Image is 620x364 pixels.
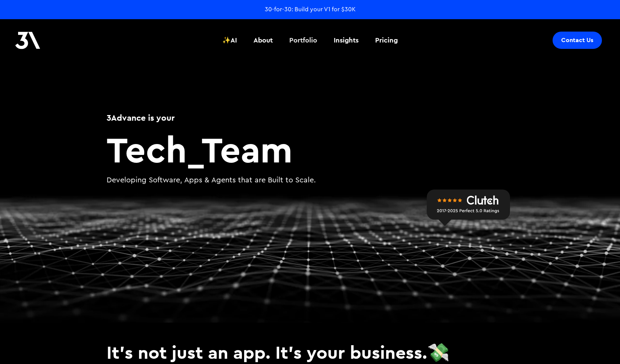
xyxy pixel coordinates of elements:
a: ✨AI [218,26,241,54]
a: Pricing [371,26,402,54]
div: Insights [334,35,359,45]
a: Contact Us [553,32,602,49]
h3: It's not just an app. It's your business.💸 [107,341,513,363]
span: Tech [107,126,187,172]
h1: 3Advance is your [107,112,513,124]
div: ✨AI [222,35,237,45]
a: Portfolio [285,26,322,54]
p: Developing Software, Apps & Agents that are Built to Scale. [107,175,513,186]
div: Pricing [375,35,398,45]
h2: Team [107,131,513,167]
div: Portfolio [289,35,317,45]
div: About [253,35,273,45]
a: Insights [329,26,363,54]
div: Contact Us [561,36,593,44]
span: _ [187,126,202,172]
a: About [249,26,277,54]
a: 30-for-30: Build your V1 for $30K [265,5,356,14]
